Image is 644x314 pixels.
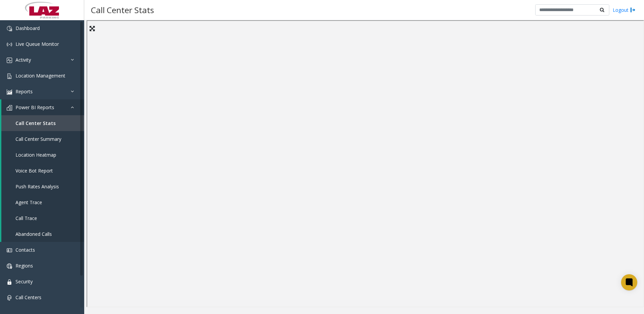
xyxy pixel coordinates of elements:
[1,194,84,210] a: Agent Trace
[7,263,12,269] img: 'icon'
[7,58,12,63] img: 'icon'
[15,199,42,206] span: Agent Trace
[1,163,84,179] a: Voice Bot Report
[15,152,56,158] span: Location Heatmap
[7,279,12,285] img: 'icon'
[1,115,84,131] a: Call Center Stats
[613,6,636,13] a: Logout
[7,248,12,253] img: 'icon'
[1,131,84,147] a: Call Center Summary
[1,210,84,226] a: Call Trace
[15,120,56,126] span: Call Center Stats
[15,167,53,174] span: Voice Bot Report
[1,179,84,194] a: Push Rates Analysis
[15,278,33,285] span: Security
[15,57,31,63] span: Activity
[15,247,35,253] span: Contacts
[88,2,157,18] h3: Call Center Stats
[15,294,41,301] span: Call Centers
[15,231,52,237] span: Abandoned Calls
[7,26,12,31] img: 'icon'
[7,295,12,301] img: 'icon'
[15,72,65,79] span: Location Management
[1,99,84,115] a: Power BI Reports
[7,89,12,95] img: 'icon'
[15,183,59,190] span: Push Rates Analysis
[15,88,33,95] span: Reports
[7,42,12,47] img: 'icon'
[15,262,33,269] span: Regions
[15,25,40,31] span: Dashboard
[15,215,37,221] span: Call Trace
[7,73,12,79] img: 'icon'
[15,104,54,111] span: Power BI Reports
[15,41,59,47] span: Live Queue Monitor
[7,105,12,111] img: 'icon'
[630,6,636,13] img: logout
[1,147,84,163] a: Location Heatmap
[15,136,61,142] span: Call Center Summary
[1,226,84,242] a: Abandoned Calls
